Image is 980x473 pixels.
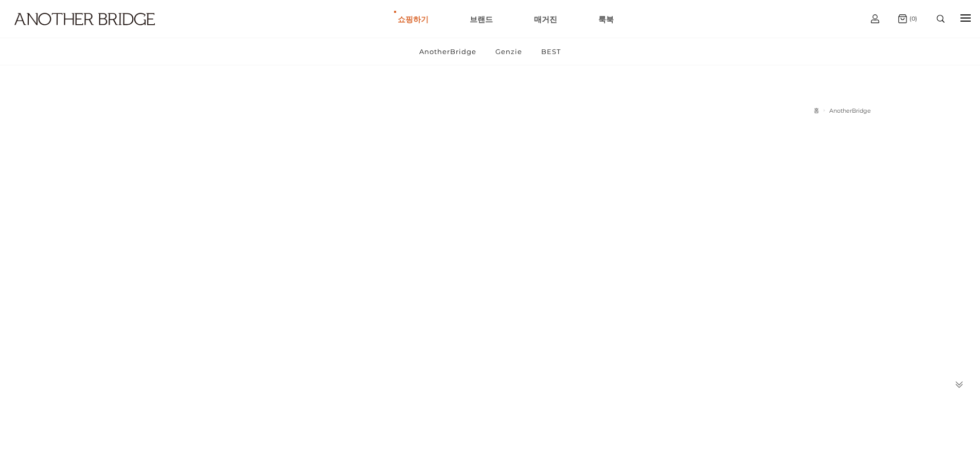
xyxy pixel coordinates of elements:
a: 매거진 [534,1,557,38]
a: AnotherBridge [829,107,871,114]
img: cart [898,14,907,23]
a: 룩북 [598,1,614,38]
a: logo [5,13,152,50]
a: (0) [898,14,917,23]
a: Genzie [487,38,531,65]
img: cart [871,14,879,23]
a: BEST [532,38,569,65]
a: 쇼핑하기 [398,1,429,38]
a: 브랜드 [470,1,493,38]
img: search [937,15,945,23]
img: logo [14,13,155,25]
span: (0) [907,15,917,22]
a: AnotherBridge [411,38,485,65]
a: 홈 [814,107,819,114]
